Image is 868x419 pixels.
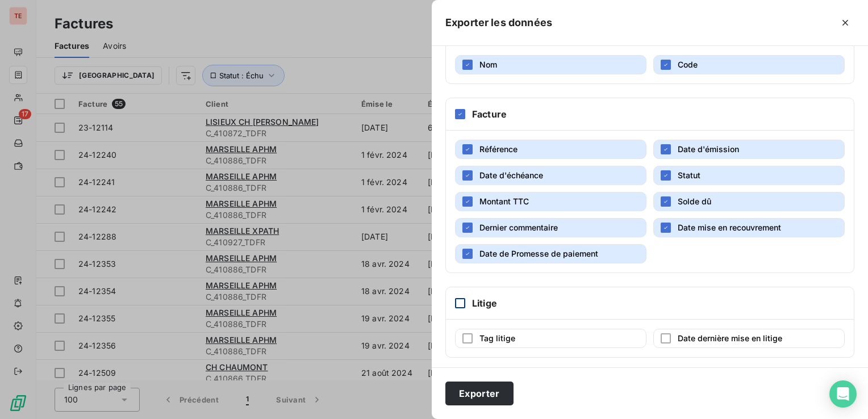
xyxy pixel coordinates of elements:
button: Date d'émission [653,140,845,159]
button: Tag litige [455,329,646,348]
button: Montant TTC [455,192,646,211]
span: Statut [678,170,700,180]
span: Code [678,60,698,69]
span: Montant TTC [479,196,529,206]
h6: Litige [472,296,497,310]
div: Open Intercom Messenger [829,380,857,408]
button: Date mise en recouvrement [653,218,845,237]
button: Code [653,55,845,74]
span: Date de Promesse de paiement [479,249,598,258]
h6: Facture [472,107,507,121]
button: Nom [455,55,646,74]
span: Date mise en recouvrement [678,223,781,232]
button: Date d'échéance [455,166,646,185]
h5: Exporter les données [445,15,552,31]
button: Solde dû [653,192,845,211]
span: Tag litige [479,333,515,343]
span: Nom [479,60,497,69]
button: Exporter [445,382,514,405]
span: Solde dû [678,196,711,206]
button: Date de Promesse de paiement [455,244,646,263]
button: Dernier commentaire [455,218,646,237]
span: Date d'émission [678,144,739,154]
span: Dernier commentaire [479,223,558,232]
span: Référence [479,144,518,154]
button: Référence [455,140,646,159]
span: Date dernière mise en litige [678,333,782,343]
button: Date dernière mise en litige [653,329,845,348]
button: Statut [653,166,845,185]
span: Date d'échéance [479,170,543,180]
